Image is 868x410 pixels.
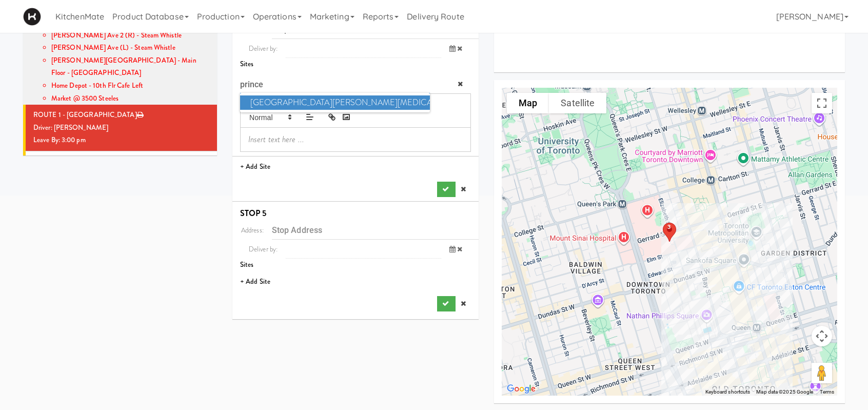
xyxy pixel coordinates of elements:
[240,39,286,58] span: Deliver by:
[232,1,479,201] li: STOP 4Address:Deliver by: Sites Site[GEOGRAPHIC_DATA][PERSON_NAME][MEDICAL_DATA]Site focus + Add ...
[240,260,254,269] span: Sites
[507,93,549,113] button: Show street map
[504,382,538,396] a: Open this area in Google Maps (opens a new window)
[51,42,209,54] li: [PERSON_NAME] Ave (L) - Steam Whistle
[23,8,41,26] img: Micromart
[33,122,209,134] div: Driver: [PERSON_NAME]
[504,382,538,396] img: Google
[232,157,479,178] li: + Add Site
[756,389,813,395] span: Map data ©2025 Google
[51,29,209,42] li: [PERSON_NAME] Ave 2 (R) - Steam Whistle
[812,326,832,346] button: Map camera controls
[820,389,835,395] a: Terms
[232,202,479,316] li: STOP 5Address:Deliver by: Sites+ Add Site
[240,59,254,69] span: Sites
[51,54,209,80] li: [PERSON_NAME][GEOGRAPHIC_DATA] - Main Floor - [GEOGRAPHIC_DATA]
[51,92,209,105] li: Market @ 3500 Steeles
[232,221,272,240] div: Address:
[240,240,286,259] span: Deliver by:
[812,93,832,113] button: Toggle fullscreen view
[667,224,670,230] div: 3
[240,75,430,94] input: Site
[705,388,751,396] button: Keyboard shortcuts
[23,151,217,198] li: ROUTE 2 - [GEOGRAPHIC_DATA]Driver: No driver assignedLeave By: 12:00 am
[240,95,430,110] span: [GEOGRAPHIC_DATA][PERSON_NAME][MEDICAL_DATA]
[272,221,479,240] input: Stop Address
[232,271,479,292] li: + Add Site
[33,134,209,147] div: Leave By: 3:00 pm
[812,363,832,383] button: Drag Pegman onto the map to open Street View
[549,93,606,113] button: Show satellite imagery
[51,80,209,92] li: Home Depot - 10th Flr Cafe Left
[23,105,217,151] li: ROUTE 1 - [GEOGRAPHIC_DATA]Driver: [PERSON_NAME]Leave By: 3:00 pm
[33,110,137,120] span: ROUTE 1 - [GEOGRAPHIC_DATA]
[240,207,267,219] b: STOP 5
